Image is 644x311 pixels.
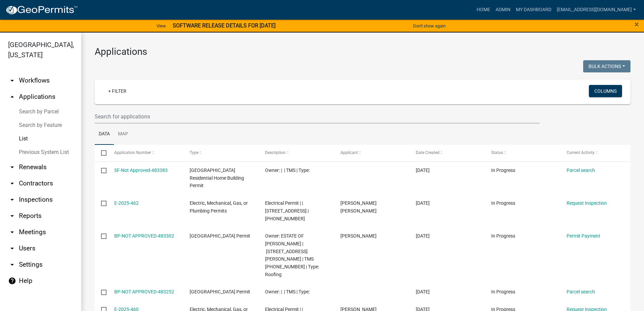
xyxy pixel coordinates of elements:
a: Request Inspection [567,200,607,206]
span: 09/24/2025 [416,289,430,294]
strong: SOFTWARE RELEASE DETAILS FOR [DATE] [173,22,276,29]
a: Home [474,3,493,16]
a: View [154,20,169,31]
datatable-header-cell: Application Number [108,145,183,161]
a: [EMAIL_ADDRESS][DOMAIN_NAME] [554,3,639,16]
span: Type [190,150,198,155]
span: Current Activity [567,150,595,155]
h3: Applications [95,46,630,58]
button: Columns [589,85,622,97]
a: Parcel search [567,289,595,294]
span: Date Created [416,150,439,155]
a: Admin [493,3,513,16]
i: arrow_drop_down [8,261,16,269]
a: Parcel search [567,168,595,173]
i: arrow_drop_down [8,179,16,187]
i: arrow_drop_down [8,228,16,236]
span: Owner: ESTATE OF BETTY JO HORTON | 126 MOORE ST | TMS 122-10-01-010 | Type: Roofing [265,233,319,277]
span: Owner: | | TMS | Type: [265,289,310,294]
i: arrow_drop_down [8,212,16,220]
datatable-header-cell: Current Activity [560,145,636,161]
span: Electric, Mechanical, Gas, or Plumbing Permits [190,200,248,214]
a: Map [114,124,132,145]
span: In Progress [491,233,515,239]
button: Don't show again [410,20,448,31]
span: Owner: | | TMS | Type: [265,168,310,173]
span: In Progress [491,289,515,294]
span: Status [491,150,503,155]
span: In Progress [491,168,515,173]
button: Close [635,20,639,28]
span: 09/24/2025 [416,168,430,173]
button: Bulk Actions [583,60,630,72]
span: 09/24/2025 [416,200,430,206]
a: Data [95,124,114,145]
i: arrow_drop_down [8,76,16,85]
i: arrow_drop_up [8,93,16,101]
a: BP-NOT APPROVED-483252 [114,289,174,294]
span: In Progress [491,200,515,206]
i: arrow_drop_down [8,244,16,252]
a: E-2025-462 [114,200,139,206]
span: Electrical Permit | | 795 FAIRS RD | 069-00-00-035 [265,200,309,221]
datatable-header-cell: Description [259,145,334,161]
span: Heath Leonard Watterson [340,200,377,214]
a: SF-Not Approved-483383 [114,168,168,173]
a: BP-NOT APPROVED-483302 [114,233,174,239]
datatable-header-cell: Type [183,145,258,161]
input: Search for applications [95,110,540,124]
i: help [8,277,16,285]
datatable-header-cell: Date Created [409,145,485,161]
datatable-header-cell: Status [485,145,560,161]
span: Abbeville County Residential Home Building Permit [190,168,244,188]
i: arrow_drop_down [8,196,16,204]
span: Applicant [340,150,358,155]
a: + Filter [103,85,132,97]
span: Anthony Sellars [340,233,377,239]
i: arrow_drop_down [8,163,16,171]
span: Description [265,150,286,155]
span: Abbeville County Building Permit [190,233,250,239]
a: My Dashboard [513,3,554,16]
span: 09/24/2025 [416,233,430,239]
a: Permit Payment [567,233,600,239]
span: Abbeville County Building Permit [190,289,250,294]
span: × [635,20,639,29]
datatable-header-cell: Select [95,145,108,161]
datatable-header-cell: Applicant [334,145,409,161]
span: Application Number [114,150,151,155]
